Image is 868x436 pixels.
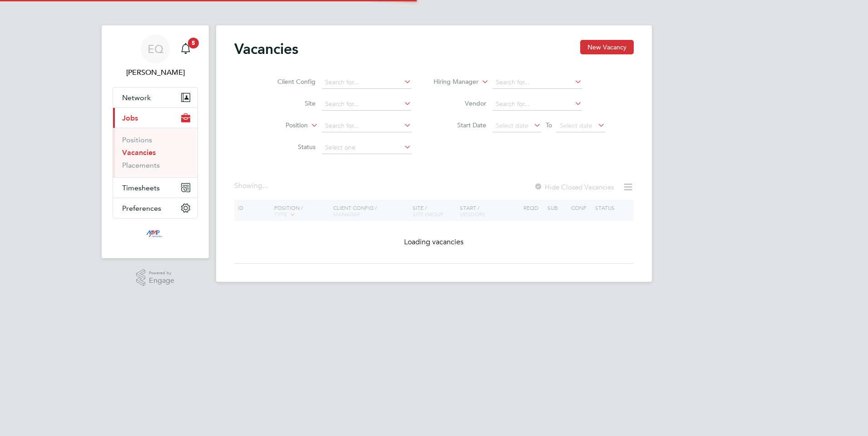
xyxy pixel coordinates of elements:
span: Powered by [149,269,174,277]
span: Eva Quinn [113,67,198,78]
label: Client Config [263,78,316,86]
span: ... [262,181,268,190]
input: Select one [322,141,411,154]
button: Preferences [113,198,197,218]
input: Search for... [493,76,582,89]
span: Jobs [122,114,138,122]
nav: Main navigation [102,25,209,258]
label: Hiring Manager [426,78,478,87]
label: Vendor [434,99,486,107]
span: Preferences [122,204,161,213]
div: Jobs [113,128,197,177]
a: Placements [122,161,160,170]
a: Positions [122,136,152,144]
img: mmpconsultancy-logo-retina.png [143,228,168,242]
label: Hide Closed Vacancies [534,183,614,191]
span: Engage [149,277,174,285]
span: Timesheets [122,184,160,192]
input: Search for... [322,120,411,132]
a: Powered byEngage [136,269,175,286]
span: Select date [560,121,592,130]
label: Site [263,99,316,107]
input: Search for... [322,98,411,111]
a: Vacancies [122,148,156,157]
button: Timesheets [113,178,197,198]
button: Network [113,87,197,107]
label: Position [256,121,308,130]
a: Go to home page [113,228,198,242]
button: New Vacancy [580,40,634,54]
span: EQ [148,43,163,55]
h2: Vacancies [234,40,298,58]
div: Showing [234,181,270,191]
input: Search for... [322,76,411,89]
button: Jobs [113,108,197,128]
span: Select date [496,121,528,130]
label: Start Date [434,121,486,129]
a: EQ[PERSON_NAME] [113,34,198,78]
label: Status [263,143,316,151]
a: 5 [177,34,195,63]
span: Network [122,93,151,102]
span: To [543,119,555,131]
input: Search for... [493,98,582,111]
span: 5 [188,38,199,48]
